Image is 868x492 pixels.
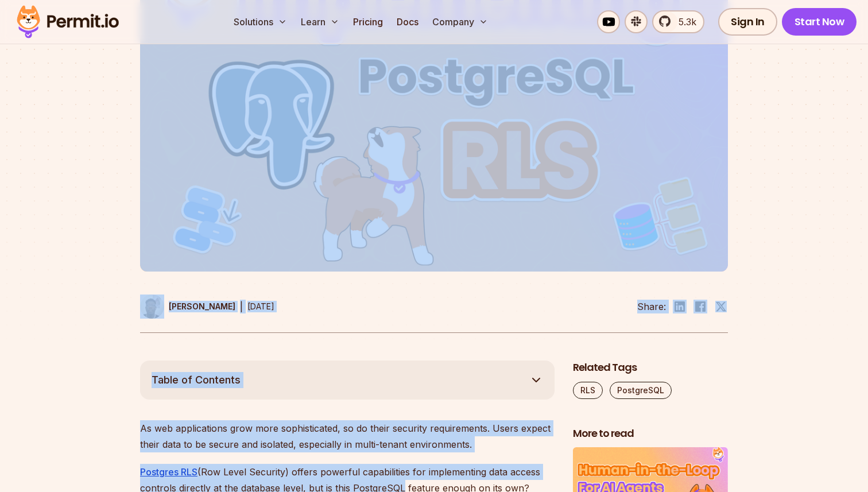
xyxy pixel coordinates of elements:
button: Learn [296,10,344,33]
h2: More to read [573,427,728,441]
time: [DATE] [247,301,274,311]
a: 5.3k [652,10,704,33]
span: Table of Contents [152,372,241,388]
a: Start Now [782,8,857,36]
p: [PERSON_NAME] [169,301,235,312]
img: Uma Victor [140,295,164,319]
a: Postgres RLS [140,466,197,478]
li: Share: [637,300,666,313]
img: twitter [715,301,727,312]
button: Table of Contents [140,361,555,400]
a: [PERSON_NAME] [140,295,235,319]
span: 5.3k [672,15,696,29]
img: facebook [693,300,707,313]
img: Permit logo [11,2,124,41]
h2: Related Tags [573,361,728,375]
button: Solutions [229,10,292,33]
div: | [240,300,243,313]
button: Company [428,10,493,33]
img: linkedin [673,300,687,313]
a: PostgreSQL [610,382,672,399]
a: RLS [573,382,603,399]
a: Pricing [348,10,387,33]
a: Sign In [718,8,777,36]
a: Docs [392,10,423,33]
p: As web applications grow more sophisticated, so do their security requirements. Users expect thei... [140,420,555,452]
